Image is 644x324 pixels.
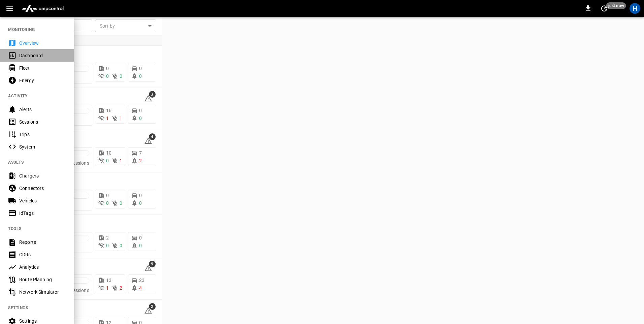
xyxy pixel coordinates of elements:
[19,276,66,283] div: Route Planning
[19,77,66,84] div: Energy
[19,143,66,150] div: System
[19,185,66,192] div: Connectors
[19,289,66,295] div: Network Simulator
[19,52,66,59] div: Dashboard
[599,3,610,14] button: set refresh interval
[19,106,66,113] div: Alerts
[19,131,66,138] div: Trips
[19,65,66,71] div: Fleet
[19,119,66,125] div: Sessions
[19,239,66,246] div: Reports
[19,197,66,204] div: Vehicles
[19,210,66,217] div: IdTags
[19,251,66,258] div: CDRs
[606,2,626,9] span: just now
[19,264,66,270] div: Analytics
[630,3,640,14] div: profile-icon
[19,2,66,15] img: ampcontrol.io logo
[19,40,66,46] div: Overview
[19,172,66,179] div: Chargers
